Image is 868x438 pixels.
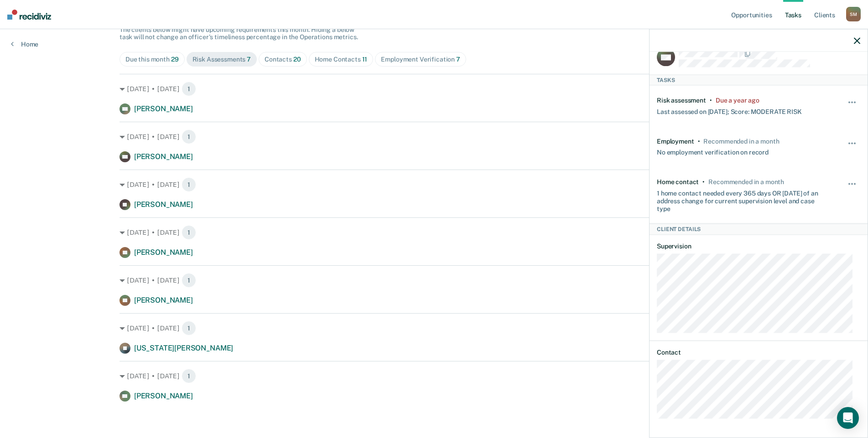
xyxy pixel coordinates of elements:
span: 20 [293,56,301,63]
div: 1 home contact needed every 365 days OR [DATE] of an address change for current supervision level... [657,186,826,212]
span: 1 [182,369,196,383]
div: Due a year ago [716,97,759,104]
div: Recommended in a month [703,137,779,145]
div: Open Intercom Messenger [837,407,859,429]
span: [PERSON_NAME] [134,104,193,113]
span: 1 [182,225,196,240]
span: 1 [182,177,196,192]
span: 7 [456,56,460,63]
div: • [702,178,705,186]
div: Client Details [650,224,868,235]
div: Due this month [125,56,179,63]
div: [DATE] • [DATE] [120,273,748,288]
div: Recommended in a month [708,178,784,186]
span: [PERSON_NAME] [134,392,193,400]
a: Home [11,40,38,48]
div: [DATE] • [DATE] [120,129,748,144]
dt: Supervision [657,242,860,250]
span: 7 [247,56,251,63]
span: [PERSON_NAME] [134,152,193,161]
div: [DATE] • [DATE] [120,369,748,383]
div: Home contact [657,178,699,186]
div: Risk assessment [657,97,706,104]
div: S M [846,7,861,21]
dt: Contact [657,349,860,356]
div: Employment [657,137,694,145]
div: Home Contacts [315,56,368,63]
span: The clients below might have upcoming requirements this month. Hiding a below task will not chang... [120,26,358,41]
span: [PERSON_NAME] [134,296,193,304]
div: No employment verification on record [657,145,769,156]
span: 11 [362,56,368,63]
span: 1 [182,273,196,288]
div: [DATE] • [DATE] [120,321,748,335]
div: [DATE] • [DATE] [120,82,748,96]
img: Recidiviz [7,10,51,20]
span: [PERSON_NAME] [134,200,193,209]
div: Contacts [265,56,301,63]
span: [US_STATE][PERSON_NAME] [134,344,233,352]
div: Risk Assessments [192,56,251,63]
div: [DATE] • [DATE] [120,225,748,240]
div: Last assessed on [DATE]; Score: MODERATE RISK [657,104,802,115]
div: [DATE] • [DATE] [120,177,748,192]
span: [PERSON_NAME] [134,248,193,257]
span: 1 [182,82,196,96]
div: Employment Verification [381,56,460,63]
div: Tasks [650,74,868,85]
span: 1 [182,129,196,144]
span: 29 [171,56,179,63]
div: • [698,137,700,145]
span: 1 [182,321,196,335]
div: • [710,97,712,104]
